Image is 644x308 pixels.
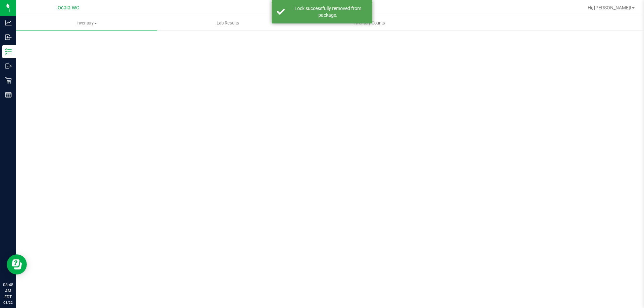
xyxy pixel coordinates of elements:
[16,16,157,30] a: Inventory
[3,282,13,300] p: 08:48 AM EDT
[5,63,12,69] inline-svg: Outbound
[5,34,12,41] inline-svg: Inbound
[588,5,631,10] span: Hi, [PERSON_NAME]!
[5,77,12,84] inline-svg: Retail
[58,5,79,11] span: Ocala WC
[3,300,13,305] p: 08/22
[5,19,12,26] inline-svg: Analytics
[7,254,27,274] iframe: Resource center
[157,16,299,30] a: Lab Results
[208,20,248,26] span: Lab Results
[16,20,157,26] span: Inventory
[288,5,367,18] div: Lock successfully removed from package.
[5,48,12,55] inline-svg: Inventory
[5,91,12,98] inline-svg: Reports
